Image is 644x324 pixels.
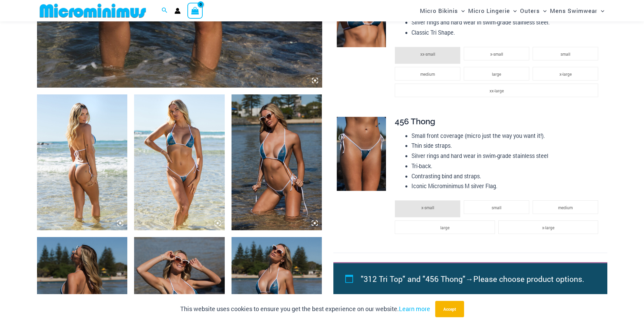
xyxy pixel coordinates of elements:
[37,94,128,230] img: Waves Breaking Ocean 312 Top 456 Bottom
[361,271,592,287] li: →
[361,274,465,284] span: "312 Tri Top" and "456 Thong"
[411,131,602,141] li: Small front coverage (micro just the way you want it!).
[395,220,495,234] li: large
[533,200,598,214] li: medium
[464,67,529,80] li: large
[162,6,168,15] a: Search icon link
[411,171,602,181] li: Contrasting bind and straps.
[411,17,602,28] li: Silver rings and hard wear in swim-grade stainless steel.
[558,205,573,210] span: medium
[464,200,529,214] li: small
[550,2,597,19] span: Mens Swimwear
[134,94,225,230] img: Waves Breaking Ocean 312 Top 456 Bottom
[411,181,602,191] li: Iconic Microminimus M silver Flag.
[395,200,460,217] li: x-small
[518,2,548,19] a: OutersMenu ToggleMenu Toggle
[533,67,598,80] li: x-large
[492,71,501,77] span: large
[420,51,435,57] span: xx-small
[420,2,458,19] span: Micro Bikinis
[560,51,570,57] span: small
[435,301,464,317] button: Accept
[498,220,598,234] li: x-large
[337,117,386,191] img: Waves Breaking Ocean 456 Bottom
[520,2,540,19] span: Outers
[418,2,466,19] a: Micro BikinisMenu ToggleMenu Toggle
[473,274,584,284] span: Please choose product options.
[492,205,501,210] span: small
[411,28,602,38] li: Classic Tri Shape.
[417,1,607,20] nav: Site Navigation
[411,151,602,161] li: Silver rings and hard wear in swim-grade stainless steel
[540,2,547,19] span: Menu Toggle
[174,8,181,14] a: Account icon link
[559,71,572,77] span: x-large
[232,94,322,230] img: Waves Breaking Ocean 312 Top 456 Bottom
[411,161,602,171] li: Tri-back.
[395,67,460,80] li: medium
[466,2,518,19] a: Micro LingerieMenu ToggleMenu Toggle
[421,205,434,210] span: x-small
[458,2,465,19] span: Menu Toggle
[399,305,430,313] a: Learn more
[411,141,602,151] li: Thin side straps.
[510,2,517,19] span: Menu Toggle
[395,84,598,97] li: xx-large
[548,2,606,19] a: Mens SwimwearMenu ToggleMenu Toggle
[490,51,503,57] span: x-small
[440,225,449,230] span: large
[468,2,510,19] span: Micro Lingerie
[395,116,435,126] span: 456 Thong
[533,47,598,60] li: small
[180,304,430,314] p: This website uses cookies to ensure you get the best experience on our website.
[490,88,504,93] span: xx-large
[597,2,604,19] span: Menu Toggle
[395,47,460,64] li: xx-small
[187,3,203,18] a: View Shopping Cart, empty
[542,225,554,230] span: x-large
[420,71,435,77] span: medium
[37,3,149,18] img: MM SHOP LOGO FLAT
[464,47,529,60] li: x-small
